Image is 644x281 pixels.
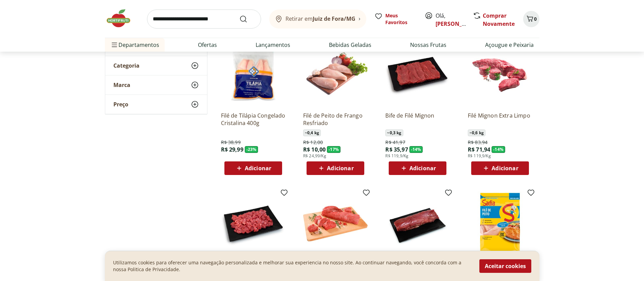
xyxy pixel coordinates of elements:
[327,165,353,171] span: Adicionar
[113,101,128,108] span: Preço
[221,146,243,153] span: R$ 29,99
[468,139,487,146] span: R$ 83,94
[492,146,505,153] span: - 14 %
[479,259,531,273] button: Aceitar cookies
[534,16,537,22] span: 0
[468,112,532,127] a: Filé Mignon Extra Limpo
[385,129,403,136] span: ~ 0,3 kg
[374,12,417,26] a: Meus Favoritos
[523,11,539,27] button: Carrinho
[329,41,371,49] a: Bebidas Geladas
[303,191,368,256] img: Medalhão de Filé Mignon
[303,129,321,136] span: ~ 0,4 kg
[105,95,207,114] button: Preço
[286,16,355,22] span: Retirar em
[269,10,366,29] button: Retirar emJuiz de Fora/MG
[468,153,491,159] span: R$ 119,9/Kg
[436,20,480,28] a: [PERSON_NAME]
[113,62,140,69] span: Categoria
[147,10,261,29] input: search
[113,82,130,88] span: Marca
[303,146,326,153] span: R$ 10,00
[303,153,326,159] span: R$ 24,99/Kg
[385,191,450,256] img: Rosbife de Filé Mignon Pedaço Bandeja
[303,42,368,106] img: Filé de Peito de Frango Resfriado
[409,165,436,171] span: Adicionar
[221,191,286,256] img: Strogonoff de Filé Mignon
[385,42,450,106] img: Bife de Filé Mignon
[313,15,355,22] b: Juiz de Fora/MG
[221,139,241,146] span: R$ 38,99
[105,8,139,29] img: Hortifruti
[105,56,207,75] button: Categoria
[483,12,515,28] a: Comprar Novamente
[436,12,466,28] span: Olá,
[256,41,290,49] a: Lançamentos
[327,146,341,153] span: - 17 %
[468,42,532,106] img: Filé Mignon Extra Limpo
[409,146,423,153] span: - 14 %
[410,41,446,49] a: Nossas Frutas
[307,161,364,175] button: Adicionar
[468,129,485,136] span: ~ 0,6 kg
[245,146,258,153] span: - 23 %
[385,139,405,146] span: R$ 41,97
[385,112,450,127] a: Bife de Filé Mignon
[471,161,529,175] button: Adicionar
[492,165,518,171] span: Adicionar
[221,42,286,106] img: Filé de Tilápia Congelado Cristalina 400g
[239,15,256,23] button: Submit Search
[385,146,408,153] span: R$ 35,97
[468,191,532,256] img: Filé de peito de frango Sadia 1kg
[221,112,286,127] a: Filé de Tilápia Congelado Cristalina 400g
[485,41,534,49] a: Açougue e Peixaria
[385,12,417,26] span: Meus Favoritos
[113,259,471,273] p: Utilizamos cookies para oferecer uma navegação personalizada e melhorar sua experiencia no nosso ...
[303,139,323,146] span: R$ 12,00
[389,161,446,175] button: Adicionar
[198,41,217,49] a: Ofertas
[303,112,368,127] a: Filé de Peito de Frango Resfriado
[245,165,271,171] span: Adicionar
[110,37,118,53] button: Menu
[468,146,490,153] span: R$ 71,94
[110,37,159,53] span: Departamentos
[105,75,207,94] button: Marca
[224,161,282,175] button: Adicionar
[385,153,408,159] span: R$ 119,9/Kg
